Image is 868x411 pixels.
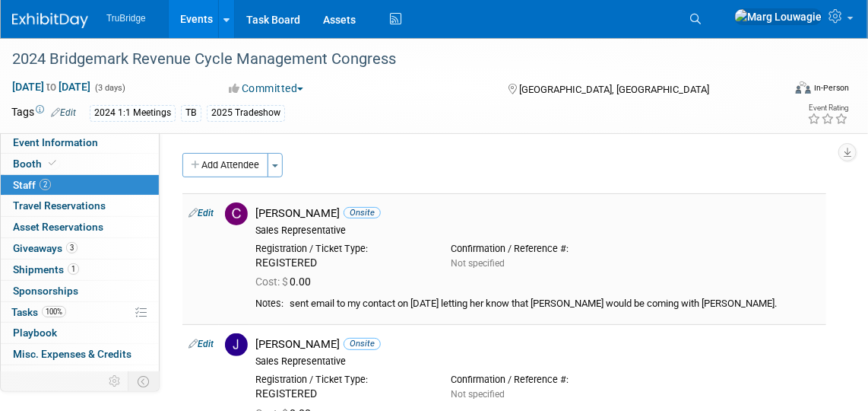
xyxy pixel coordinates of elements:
[182,153,268,177] button: Add Attendee
[225,202,248,225] img: C.jpg
[1,238,159,259] a: Giveaways3
[255,225,820,237] div: Sales Representative
[255,276,317,288] span: 0.00
[90,105,176,121] div: 2024 1:1 Meetings
[807,104,848,112] div: Event Rating
[49,159,56,167] i: Booth reservation complete
[11,306,66,318] span: Tasks
[13,199,106,212] span: Travel Reservations
[40,179,51,190] span: 2
[255,337,820,352] div: [PERSON_NAME]
[11,80,91,94] span: [DATE] [DATE]
[451,243,625,255] div: Confirmation / Reference #:
[451,389,505,400] span: Not specified
[181,105,201,121] div: TB
[255,298,284,310] div: Notes:
[207,105,285,121] div: 2025 Tradeshow
[13,369,47,381] span: Budget
[223,81,309,96] button: Committed
[796,81,811,94] img: Format-Inperson.png
[188,339,214,349] a: Edit
[255,256,429,270] div: REGISTERED
[344,207,381,218] span: Onsite
[1,260,159,280] a: Shipments1
[1,132,159,153] a: Event Information
[255,276,290,288] span: Cost: $
[13,263,79,276] span: Shipments
[13,327,57,339] span: Playbook
[128,371,160,391] td: Toggle Event Tabs
[44,81,59,93] span: to
[1,175,159,196] a: Staff2
[225,333,248,356] img: J.jpg
[734,8,822,25] img: Marg Louwagie
[13,136,98,148] span: Event Information
[255,387,429,401] div: REGISTERED
[13,348,131,360] span: Misc. Expenses & Credits
[188,208,214,218] a: Edit
[42,306,66,317] span: 100%
[1,154,159,174] a: Booth
[1,344,159,365] a: Misc. Expenses & Credits
[1,217,159,237] a: Asset Reservations
[13,158,59,170] span: Booth
[68,263,79,275] span: 1
[520,84,710,95] span: [GEOGRAPHIC_DATA], [GEOGRAPHIC_DATA]
[451,258,505,269] span: Not specified
[1,302,159,323] a: Tasks100%
[1,281,159,301] a: Sponsorships
[13,242,78,254] span: Giveaways
[813,82,849,94] div: In-Person
[93,83,125,93] span: (3 days)
[1,365,159,386] a: Budget
[719,79,849,102] div: Event Format
[13,285,78,297] span: Sponsorships
[451,374,625,386] div: Confirmation / Reference #:
[102,371,128,391] td: Personalize Event Tab Strip
[255,243,429,255] div: Registration / Ticket Type:
[13,221,103,233] span: Asset Reservations
[290,298,820,311] div: sent email to my contact on [DATE] letting her know that [PERSON_NAME] would be coming with [PERS...
[51,107,76,118] a: Edit
[255,355,820,368] div: Sales Representative
[13,179,51,191] span: Staff
[1,323,159,343] a: Playbook
[255,374,429,386] div: Registration / Ticket Type:
[11,104,76,122] td: Tags
[106,13,146,24] span: TruBridge
[255,206,820,221] div: [PERSON_NAME]
[66,242,78,253] span: 3
[12,13,88,28] img: ExhibitDay
[1,196,159,216] a: Travel Reservations
[7,46,767,73] div: 2024 Bridgemark Revenue Cycle Management Congress
[344,338,381,349] span: Onsite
